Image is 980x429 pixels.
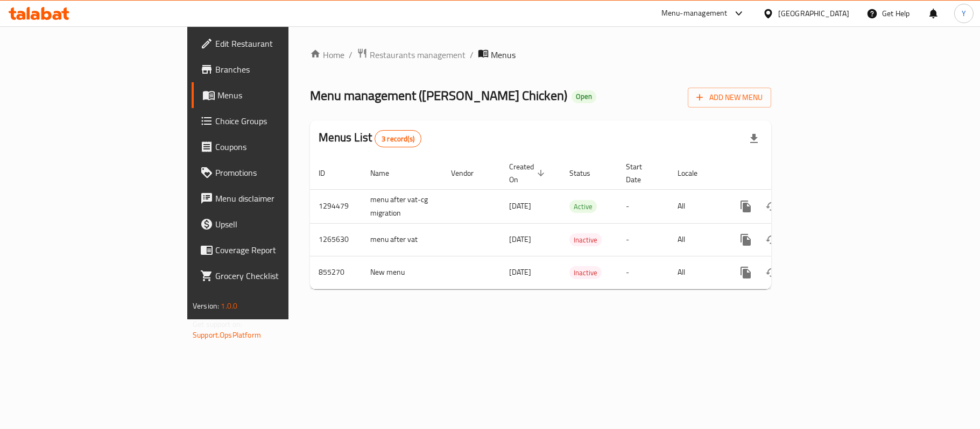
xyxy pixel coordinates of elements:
[357,48,466,62] a: Restaurants management
[733,227,759,253] button: more
[192,211,351,237] a: Upsell
[310,157,845,289] table: enhanced table
[362,189,442,223] td: menu after vat-cg migration
[193,328,261,342] a: Support.OpsPlatform
[509,160,548,186] span: Created On
[509,199,531,213] span: [DATE]
[215,115,342,127] span: Choice Groups
[192,160,351,185] a: Promotions
[193,317,242,331] span: Get support on:
[192,263,351,289] a: Grocery Checklist
[778,8,849,19] div: [GEOGRAPHIC_DATA]
[319,167,339,180] span: ID
[192,82,351,108] a: Menus
[370,48,466,61] span: Restaurants management
[192,31,351,56] a: Edit Restaurant
[370,167,403,180] span: Name
[696,91,763,104] span: Add New Menu
[215,192,342,205] span: Menu disclaimer
[192,56,351,82] a: Branches
[509,232,531,246] span: [DATE]
[569,201,597,213] span: Active
[759,227,785,253] button: Change Status
[192,185,351,211] a: Menu disclaimer
[617,256,669,289] td: -
[215,140,342,153] span: Coupons
[362,256,442,289] td: New menu
[215,244,342,256] span: Coverage Report
[192,134,351,160] a: Coupons
[569,167,604,180] span: Status
[661,7,728,20] div: Menu-management
[741,126,767,152] div: Export file
[217,89,342,102] span: Menus
[491,48,516,61] span: Menus
[362,223,442,256] td: menu after vat
[192,237,351,263] a: Coverage Report
[669,223,724,256] td: All
[572,92,596,101] span: Open
[569,200,597,213] div: Active
[192,108,351,134] a: Choice Groups
[509,265,531,279] span: [DATE]
[215,63,342,76] span: Branches
[724,157,845,190] th: Actions
[319,130,421,147] h2: Menus List
[215,37,342,50] span: Edit Restaurant
[759,260,785,285] button: Change Status
[193,299,219,313] span: Version:
[470,48,474,61] li: /
[626,160,656,186] span: Start Date
[215,269,342,282] span: Grocery Checklist
[962,8,966,19] span: Y
[569,267,602,279] span: Inactive
[669,189,724,223] td: All
[215,218,342,231] span: Upsell
[688,88,771,108] button: Add New Menu
[617,223,669,256] td: -
[569,233,602,246] div: Inactive
[759,194,785,219] button: Change Status
[669,256,724,289] td: All
[451,167,488,180] span: Vendor
[678,167,711,180] span: Locale
[310,83,567,108] span: Menu management ( [PERSON_NAME] Chicken )
[221,299,237,313] span: 1.0.0
[569,234,602,246] span: Inactive
[617,189,669,223] td: -
[375,134,421,144] span: 3 record(s)
[215,166,342,179] span: Promotions
[733,194,759,219] button: more
[375,130,421,147] div: Total records count
[310,48,771,62] nav: breadcrumb
[572,90,596,103] div: Open
[733,260,759,285] button: more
